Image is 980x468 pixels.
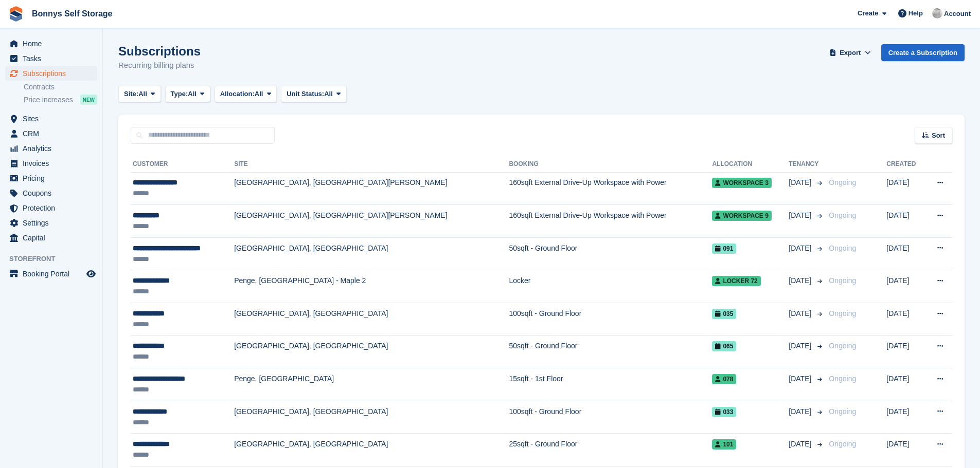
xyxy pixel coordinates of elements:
[23,51,84,66] span: Tasks
[118,86,161,103] button: Site: All
[5,267,97,281] a: menu
[509,156,712,173] th: Booking
[5,66,97,81] a: menu
[509,368,712,401] td: 15sqft - 1st Floor
[5,51,97,66] a: menu
[944,9,971,19] span: Account
[840,48,861,58] span: Export
[23,141,84,156] span: Analytics
[234,303,509,336] td: [GEOGRAPHIC_DATA], [GEOGRAPHIC_DATA]
[24,94,97,105] a: Price increases NEW
[789,406,813,417] span: [DATE]
[5,126,97,141] a: menu
[509,270,712,303] td: Locker
[24,95,73,105] span: Price increases
[5,216,97,230] a: menu
[829,309,856,317] span: Ongoing
[5,36,97,51] a: menu
[509,172,712,205] td: 160sqft External Drive-Up Workspace with Power
[932,8,942,18] img: James Bonny
[80,95,97,105] div: NEW
[5,156,97,171] a: menu
[789,275,813,286] span: [DATE]
[255,89,263,99] span: All
[886,270,924,303] td: [DATE]
[886,303,924,336] td: [DATE]
[287,89,324,99] span: Unit Status:
[829,178,856,186] span: Ongoing
[712,276,760,286] span: Locker 72
[5,231,97,245] a: menu
[5,141,97,156] a: menu
[220,89,255,99] span: Allocation:
[234,172,509,205] td: [GEOGRAPHIC_DATA], [GEOGRAPHIC_DATA][PERSON_NAME]
[509,401,712,434] td: 100sqft - Ground Floor
[234,270,509,303] td: Penge, [GEOGRAPHIC_DATA] - Maple 2
[829,276,856,285] span: Ongoing
[23,186,84,200] span: Coupons
[165,86,210,103] button: Type: All
[712,309,736,319] span: 035
[215,86,277,103] button: Allocation: All
[131,156,234,173] th: Customer
[789,439,813,450] span: [DATE]
[712,211,771,221] span: Workspace 9
[829,407,856,416] span: Ongoing
[28,5,116,22] a: Bonnys Self Storage
[509,335,712,368] td: 50sqft - Ground Floor
[234,401,509,434] td: [GEOGRAPHIC_DATA], [GEOGRAPHIC_DATA]
[789,243,813,254] span: [DATE]
[789,373,813,384] span: [DATE]
[124,89,138,99] span: Site:
[886,335,924,368] td: [DATE]
[828,44,873,61] button: Export
[712,439,736,450] span: 101
[8,6,24,22] img: stora-icon-8386f47178a22dfd0bd8f6a31ec36ba5ce8667c1dd55bd0f319d3a0aa187defe.svg
[789,308,813,319] span: [DATE]
[712,374,736,384] span: 078
[908,8,923,18] span: Help
[23,201,84,215] span: Protection
[5,111,97,126] a: menu
[886,368,924,401] td: [DATE]
[829,211,856,219] span: Ongoing
[23,66,84,81] span: Subscriptions
[234,335,509,368] td: [GEOGRAPHIC_DATA], [GEOGRAPHIC_DATA]
[712,407,736,417] span: 033
[881,44,965,61] a: Create a Subscription
[509,434,712,466] td: 25sqft - Ground Floor
[281,86,346,103] button: Unit Status: All
[24,82,97,92] a: Contracts
[23,171,84,185] span: Pricing
[234,434,509,466] td: [GEOGRAPHIC_DATA], [GEOGRAPHIC_DATA]
[23,126,84,141] span: CRM
[5,171,97,185] a: menu
[886,237,924,270] td: [DATE]
[23,231,84,245] span: Capital
[23,111,84,126] span: Sites
[23,36,84,51] span: Home
[789,341,813,351] span: [DATE]
[712,156,789,173] th: Allocation
[23,156,84,171] span: Invoices
[886,205,924,238] td: [DATE]
[829,440,856,448] span: Ongoing
[234,237,509,270] td: [GEOGRAPHIC_DATA], [GEOGRAPHIC_DATA]
[509,237,712,270] td: 50sqft - Ground Floor
[712,178,771,188] span: Workspace 3
[118,44,201,58] h1: Subscriptions
[9,254,102,264] span: Storefront
[789,156,825,173] th: Tenancy
[712,341,736,351] span: 065
[509,205,712,238] td: 160sqft External Drive-Up Workspace with Power
[234,156,509,173] th: Site
[712,244,736,254] span: 091
[5,186,97,200] a: menu
[188,89,197,99] span: All
[138,89,147,99] span: All
[886,172,924,205] td: [DATE]
[234,368,509,401] td: Penge, [GEOGRAPHIC_DATA]
[886,156,924,173] th: Created
[829,244,856,252] span: Ongoing
[118,60,201,71] p: Recurring billing plans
